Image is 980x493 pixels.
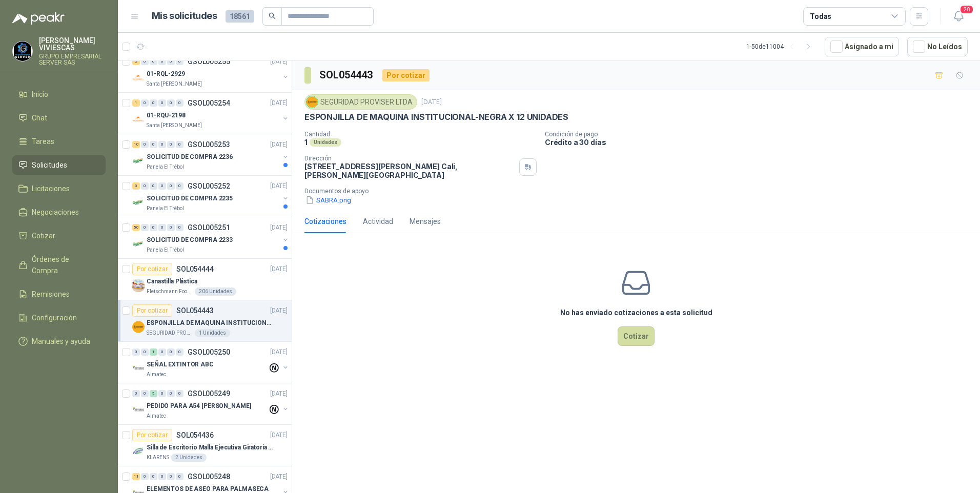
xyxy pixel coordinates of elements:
[907,37,968,56] button: No Leídos
[158,390,166,397] div: 0
[147,111,186,120] p: 01-RQU-2198
[132,362,145,375] img: Company Logo
[12,250,106,280] a: Órdenes de Compra
[158,58,166,65] div: 0
[32,183,70,194] span: Licitaciones
[270,140,288,150] p: [DATE]
[618,326,655,346] button: Cotizar
[39,53,106,66] p: GRUPO EMPRESARIAL SERVER SAS
[132,404,145,416] img: Company Logo
[147,287,193,296] p: Fleischmann Foods S.A.
[141,141,149,148] div: 0
[132,155,145,167] img: Company Logo
[363,216,393,227] div: Actividad
[167,99,175,107] div: 0
[32,112,47,124] span: Chat
[147,121,202,130] p: Santa [PERSON_NAME]
[270,264,288,274] p: [DATE]
[158,224,166,231] div: 0
[167,141,175,148] div: 0
[188,182,230,190] p: GSOL005252
[12,155,106,175] a: Solicitudes
[270,430,288,440] p: [DATE]
[269,12,276,19] span: search
[176,432,214,439] p: SOL054436
[150,390,157,397] div: 5
[147,318,274,328] p: ESPONJILLA DE MAQUINA INSTITUCIONAL-NEGRA X 12 UNIDADES
[150,182,157,190] div: 0
[195,287,236,296] div: 206 Unidades
[167,473,175,480] div: 0
[158,348,166,356] div: 0
[12,108,106,128] a: Chat
[167,390,175,397] div: 0
[270,306,288,316] p: [DATE]
[132,180,290,213] a: 3 0 0 0 0 0 GSOL005252[DATE] Company LogoSOLICITUD DE COMPRA 2235Panela El Trébol
[132,304,172,317] div: Por cotizar
[132,97,290,130] a: 1 0 0 0 0 0 GSOL005254[DATE] Company Logo01-RQU-2198Santa [PERSON_NAME]
[158,141,166,148] div: 0
[167,182,175,190] div: 0
[176,307,214,314] p: SOL054443
[825,37,899,56] button: Asignado a mi
[132,387,290,420] a: 0 0 5 0 0 0 GSOL005249[DATE] Company LogoPEDIDO PARA A54 [PERSON_NAME]Almatec
[12,332,106,351] a: Manuales y ayuda
[32,207,79,218] span: Negociaciones
[132,346,290,379] a: 0 0 1 0 0 0 GSOL005250[DATE] Company LogoSEÑAL EXTINTOR ABCAlmatec
[147,246,184,254] p: Panela El Trébol
[304,155,515,162] p: Dirección
[304,138,308,147] p: 1
[150,141,157,148] div: 0
[270,181,288,191] p: [DATE]
[32,159,67,171] span: Solicitudes
[147,329,193,337] p: SEGURIDAD PROVISER LTDA
[132,221,290,254] a: 50 0 0 0 0 0 GSOL005251[DATE] Company LogoSOLICITUD DE COMPRA 2233Panela El Trébol
[304,131,537,138] p: Cantidad
[118,259,292,300] a: Por cotizarSOL054444[DATE] Company LogoCanastilla PlásticaFleischmann Foods S.A.206 Unidades
[810,11,831,22] div: Todas
[195,329,230,337] div: 1 Unidades
[319,67,374,83] h3: SOL054443
[176,58,183,65] div: 0
[171,454,207,462] div: 2 Unidades
[746,38,816,55] div: 1 - 50 de 11004
[304,195,352,206] button: SABRA.png
[132,58,140,65] div: 2
[12,284,106,304] a: Remisiones
[132,196,145,209] img: Company Logo
[949,7,968,26] button: 20
[32,136,54,147] span: Tareas
[118,300,292,342] a: Por cotizarSOL054443[DATE] Company LogoESPONJILLA DE MAQUINA INSTITUCIONAL-NEGRA X 12 UNIDADESSEG...
[32,254,96,276] span: Órdenes de Compra
[132,348,140,356] div: 0
[132,113,145,126] img: Company Logo
[270,223,288,233] p: [DATE]
[132,55,290,88] a: 2 0 0 0 0 0 GSOL005255[DATE] Company Logo01-RQL-2929Santa [PERSON_NAME]
[270,389,288,399] p: [DATE]
[545,138,976,147] p: Crédito a 30 días
[12,179,106,198] a: Licitaciones
[132,99,140,107] div: 1
[270,98,288,108] p: [DATE]
[167,58,175,65] div: 0
[188,58,230,65] p: GSOL005255
[188,141,230,148] p: GSOL005253
[141,58,149,65] div: 0
[270,472,288,482] p: [DATE]
[132,72,145,84] img: Company Logo
[188,99,230,107] p: GSOL005254
[132,429,172,441] div: Por cotizar
[32,89,48,100] span: Inicio
[176,390,183,397] div: 0
[158,182,166,190] div: 0
[141,99,149,107] div: 0
[12,132,106,151] a: Tareas
[147,454,169,462] p: KLARENS
[304,188,976,195] p: Documentos de apoyo
[150,348,157,356] div: 1
[132,141,140,148] div: 10
[176,141,183,148] div: 0
[132,263,172,275] div: Por cotizar
[132,138,290,171] a: 10 0 0 0 0 0 GSOL005253[DATE] Company LogoSOLICITUD DE COMPRA 2236Panela El Trébol
[150,99,157,107] div: 0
